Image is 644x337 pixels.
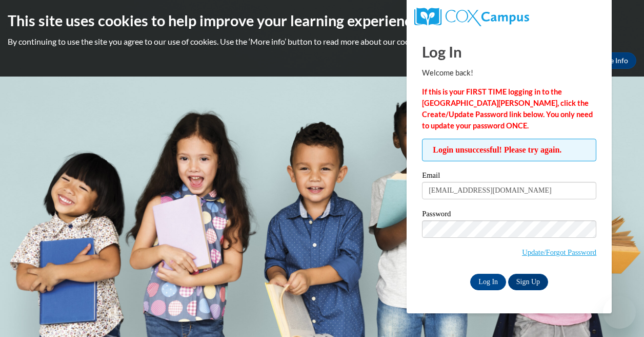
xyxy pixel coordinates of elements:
p: Welcome back! [422,67,596,79]
iframe: Button to launch messaging window [603,296,636,329]
h1: Log In [422,41,596,62]
label: Password [422,210,596,220]
a: More Info [588,52,636,69]
label: Email [422,172,596,182]
input: Log In [470,274,506,290]
span: Login unsuccessful! Please try again. [422,139,596,161]
h2: This site uses cookies to help improve your learning experience. [8,10,636,31]
a: Sign Up [508,274,548,290]
strong: If this is your FIRST TIME logging in to the [GEOGRAPHIC_DATA][PERSON_NAME], click the Create/Upd... [422,87,593,130]
img: COX Campus [414,8,529,26]
a: Update/Forgot Password [522,248,596,256]
p: By continuing to use the site you agree to our use of cookies. Use the ‘More info’ button to read... [8,36,636,47]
